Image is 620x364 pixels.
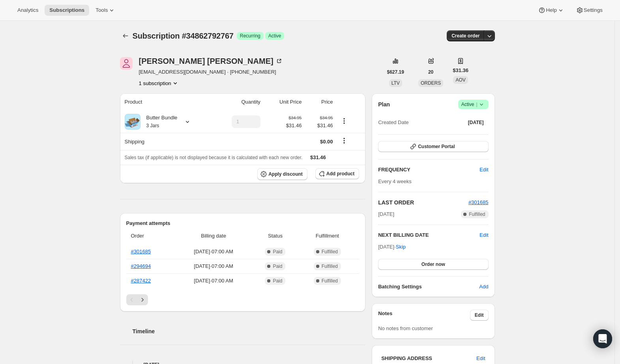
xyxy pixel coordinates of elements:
span: $31.46 [306,122,333,130]
span: Apply discount [268,171,303,177]
span: No notes from customer [378,325,433,331]
nav: Pagination [126,294,360,305]
span: Settings [584,7,603,13]
span: $31.46 [286,122,302,130]
div: Butter Bundle [140,114,178,130]
h3: Notes [378,310,470,321]
span: Edit [476,355,485,362]
h2: LAST ORDER [378,199,468,206]
h6: Batching Settings [378,283,479,291]
span: Add [479,283,488,291]
button: Settings [571,5,607,16]
span: $627.19 [387,69,404,75]
button: Analytics [13,5,43,16]
button: Tools [91,5,120,16]
button: Add product [315,168,359,179]
span: [DATE] · 07:00 AM [177,277,251,285]
small: $34.95 [320,115,333,120]
span: Fulfilled [322,278,338,284]
h2: Payment attempts [126,219,360,227]
span: ORDERS [421,80,441,86]
span: Skip [396,243,406,251]
a: #287422 [131,278,151,284]
th: Shipping [120,133,212,150]
button: Skip [391,241,410,253]
small: 3 Jars [146,123,159,128]
a: #294694 [131,263,151,269]
span: [DATE] · [378,244,406,250]
span: AOV [455,77,465,83]
button: #301685 [468,199,489,206]
th: Order [126,227,174,245]
span: $31.36 [453,67,468,74]
span: [DATE] · 07:00 AM [177,248,251,256]
span: Edit [480,166,488,174]
button: Next [137,294,148,305]
span: Recurring [240,33,260,39]
span: Tools [96,7,108,13]
h2: FREQUENCY [378,166,480,174]
span: Analytics [17,7,38,13]
button: $627.19 [382,67,409,78]
span: Erika Weaver [120,57,133,70]
span: Add product [326,171,354,177]
button: Shipping actions [338,136,350,145]
span: Paid [273,263,282,269]
button: Edit [475,163,493,176]
span: | [476,101,477,108]
span: LTV [391,80,400,86]
h3: SHIPPING ADDRESS [381,355,476,362]
button: Subscriptions [120,30,131,41]
span: [EMAIL_ADDRESS][DOMAIN_NAME] · [PHONE_NUMBER] [139,68,283,76]
button: Create order [447,30,484,41]
span: $0.00 [320,139,333,145]
span: Help [546,7,556,13]
button: Apply discount [257,168,307,180]
small: $34.95 [288,115,302,120]
span: Fulfillment [300,232,355,240]
span: Create order [451,33,480,39]
span: Subscription #34862792767 [133,32,234,40]
a: #301685 [131,249,151,254]
span: Fulfilled [322,263,338,269]
span: Edit [475,312,484,318]
span: [DATE] · 07:00 AM [177,262,251,270]
span: Fulfilled [469,211,485,217]
span: Customer Portal [418,143,455,150]
div: Open Intercom Messenger [593,329,612,348]
h2: Timeline [133,327,366,335]
span: Sales tax (if applicable) is not displayed because it is calculated with each new order. [125,155,303,160]
span: [DATE] [378,210,394,218]
span: Fulfilled [322,249,338,255]
span: Status [255,232,295,240]
span: Order now [421,261,445,267]
a: #301685 [468,199,489,205]
button: [DATE] [463,117,489,128]
span: Every 4 weeks [378,178,412,184]
th: Price [304,93,335,111]
span: Created Date [378,119,408,126]
h2: NEXT BILLING DATE [378,231,480,239]
th: Product [120,93,212,111]
span: Paid [273,249,282,255]
button: Edit [480,231,488,239]
span: Paid [273,278,282,284]
th: Unit Price [263,93,304,111]
button: Subscriptions [45,5,89,16]
button: 20 [423,67,438,78]
span: 20 [428,69,433,75]
span: $31.46 [310,154,326,160]
button: Customer Portal [378,141,488,152]
th: Quantity [212,93,263,111]
button: Product actions [338,117,350,125]
button: Product actions [139,79,179,87]
span: Active [461,100,485,108]
span: Subscriptions [49,7,84,13]
button: Order now [378,259,488,270]
div: [PERSON_NAME] [PERSON_NAME] [139,57,283,65]
span: Billing date [177,232,251,240]
button: Edit [470,310,489,321]
button: Help [533,5,569,16]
